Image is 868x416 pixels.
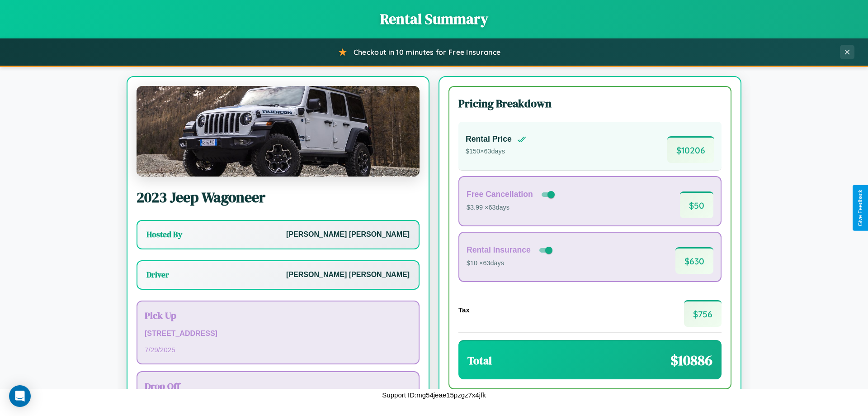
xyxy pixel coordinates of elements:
span: $ 10886 [670,350,712,370]
p: Support ID: mg54jeae15pzgz7x4jfk [382,389,486,401]
div: Give Feedback [857,190,863,226]
div: Open Intercom Messenger [9,385,31,407]
h4: Tax [458,306,470,314]
img: Jeep Wagoneer [137,86,420,177]
h2: 2023 Jeep Wagoneer [137,187,420,207]
span: $ 630 [675,247,713,274]
span: $ 756 [684,300,722,327]
p: [PERSON_NAME] [PERSON_NAME] [286,228,410,241]
h3: Pricing Breakdown [458,96,722,111]
h3: Driver [146,269,169,280]
h3: Total [467,353,492,368]
span: Checkout in 10 minutes for Free Insurance [354,48,500,57]
h4: Free Cancellation [467,190,533,199]
span: $ 10206 [667,136,714,163]
p: [STREET_ADDRESS] [145,327,411,340]
h4: Rental Price [466,134,512,144]
h3: Hosted By [146,229,182,240]
p: [PERSON_NAME] [PERSON_NAME] [286,268,410,282]
p: $ 150 × 63 days [466,146,526,158]
h3: Drop Off [145,379,411,392]
p: 7 / 29 / 2025 [145,344,411,356]
h3: Pick Up [145,309,411,322]
h4: Rental Insurance [467,245,531,255]
h1: Rental Summary [9,9,859,29]
p: $3.99 × 63 days [467,202,557,214]
p: $10 × 63 days [467,258,554,269]
span: $ 50 [680,191,713,218]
